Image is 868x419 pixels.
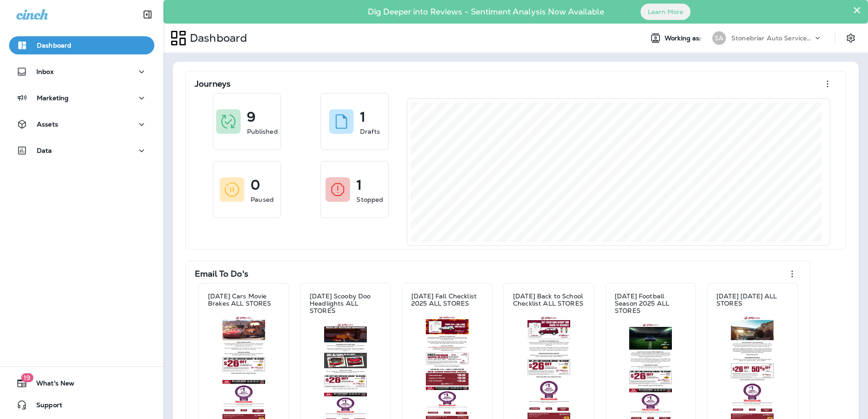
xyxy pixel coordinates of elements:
[27,380,74,390] span: What's New
[411,292,483,307] p: [DATE] Fall Checklist 2025 ALL STORES
[853,3,861,17] button: Close
[9,89,154,107] button: Marketing
[356,195,383,204] p: Stopped
[356,180,362,190] p: 1
[135,5,160,24] button: Collapse Sidebar
[37,121,58,128] p: Assets
[360,127,380,136] p: Drafts
[251,180,260,190] p: 0
[27,401,62,412] span: Support
[37,42,71,49] p: Dashboard
[843,30,859,46] button: Settings
[615,292,686,314] p: [DATE] Football Season 2025 ALL STORES
[9,141,154,160] button: Data
[665,34,703,42] span: Working as:
[9,374,154,392] button: 19What's New
[247,127,278,136] p: Published
[251,195,274,204] p: Paused
[360,112,365,122] p: 1
[9,63,154,81] button: Inbox
[195,79,231,88] p: Journeys
[37,147,52,154] p: Data
[9,115,154,133] button: Assets
[37,94,69,102] p: Marketing
[731,34,813,42] p: Stonebriar Auto Services Group
[208,292,280,307] p: [DATE] Cars Movie Brakes ALL STORES
[712,31,726,45] div: SA
[641,4,690,20] button: Learn More
[513,292,585,307] p: [DATE] Back to School Checklist ALL STORES
[9,396,154,414] button: Support
[36,68,54,75] p: Inbox
[9,36,154,54] button: Dashboard
[195,269,248,278] p: Email To Do's
[716,292,788,307] p: [DATE] [DATE] ALL STORES
[247,112,256,122] p: 9
[21,373,33,382] span: 19
[310,292,381,314] p: [DATE] Scooby Doo Headlights ALL STORES
[186,31,247,45] p: Dashboard
[341,10,631,13] p: Dig Deeper into Reviews - Sentiment Analysis Now Available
